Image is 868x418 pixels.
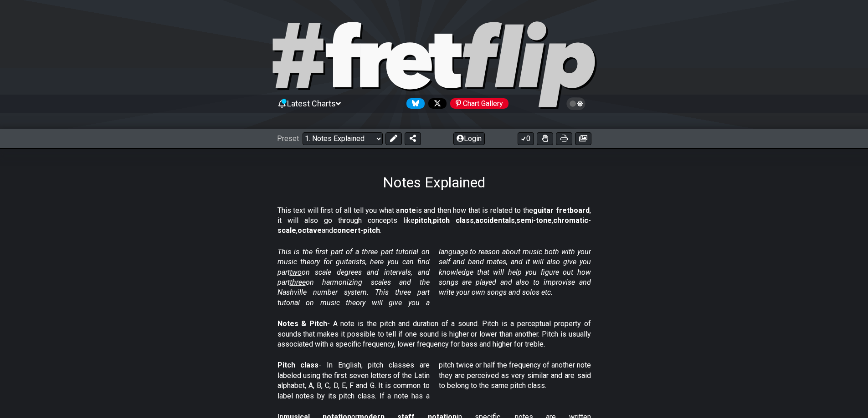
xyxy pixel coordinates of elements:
[333,226,380,235] strong: concert-pitch
[400,206,416,215] strong: note
[290,278,306,287] span: three
[556,132,572,145] button: Print
[533,206,590,215] strong: guitar fretboard
[287,99,336,108] span: Latest Charts
[516,216,552,225] strong: semi-tone
[290,268,302,277] span: two
[571,100,581,108] span: Toggle light / dark theme
[277,319,327,328] strong: Notes & Pitch
[277,361,319,369] strong: Pitch class
[537,132,553,145] button: Toggle Dexterity for all fretkits
[518,132,534,145] button: 0
[433,216,474,225] strong: pitch class
[450,98,508,109] div: Chart Gallery
[277,360,591,401] p: - In English, pitch classes are labeled using the first seven letters of the Latin alphabet, A, B...
[277,247,591,307] em: This is the first part of a three part tutorial on music theory for guitarists, here you can find...
[575,132,591,145] button: Create image
[298,226,322,235] strong: octave
[415,216,431,225] strong: pitch
[453,132,485,145] button: Login
[447,98,508,109] a: #fretflip at Pinterest
[383,174,485,191] h1: Notes Explained
[277,319,591,349] p: - A note is the pitch and duration of a sound. Pitch is a perceptual property of sounds that make...
[385,132,402,145] button: Edit Preset
[403,98,425,109] a: Follow #fretflip at Bluesky
[475,216,515,225] strong: accidentals
[425,98,447,109] a: Follow #fretflip at X
[277,206,591,236] p: This text will first of all tell you what a is and then how that is related to the , it will also...
[303,132,383,145] select: Preset
[405,132,421,145] button: Share Preset
[277,134,299,143] span: Preset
